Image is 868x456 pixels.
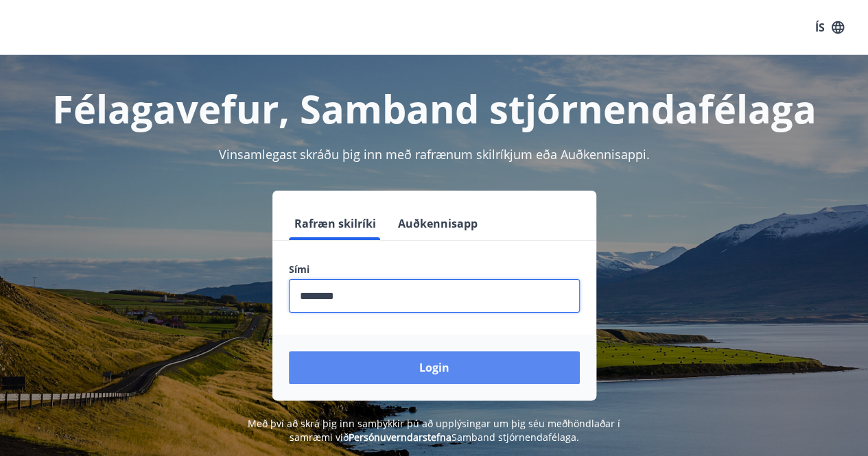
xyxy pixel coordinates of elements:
[16,82,852,134] h1: Félagavefur, Samband stjórnendafélaga
[289,351,580,384] button: Login
[289,263,580,276] label: Sími
[219,146,650,163] span: Vinsamlegast skráðu þig inn með rafrænum skilríkjum eða Auðkennisappi.
[248,417,620,444] span: Með því að skrá þig inn samþykkir þú að upplýsingar um þig séu meðhöndlaðar í samræmi við Samband...
[349,431,451,444] a: Persónuverndarstefna
[392,207,483,240] button: Auðkennisapp
[808,15,852,40] button: ÍS
[289,207,382,240] button: Rafræn skilríki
